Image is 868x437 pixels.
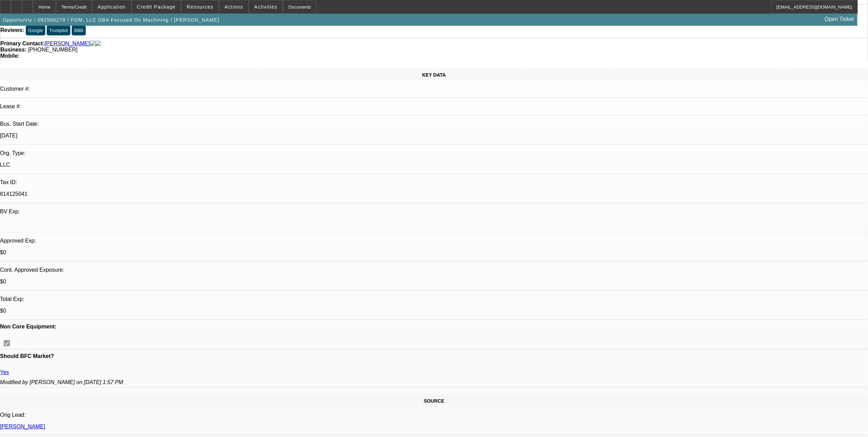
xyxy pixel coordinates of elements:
strong: Reviews: [0,27,24,33]
img: facebook-icon.png [90,41,95,47]
button: Activities [249,0,283,13]
span: KEY DATA [422,72,446,78]
button: Google [26,25,45,35]
span: [PHONE_NUMBER] [28,47,78,53]
button: Credit Package [132,0,181,13]
strong: Primary Contact: [0,41,45,47]
span: SOURCE [424,398,444,404]
span: Actions [224,4,243,10]
span: Activities [254,4,278,10]
a: Open Ticket [822,13,857,25]
a: [PERSON_NAME] [45,41,90,47]
span: Opportunity / 082500279 / FOM, LLC DBA Focused On Machining / [PERSON_NAME] [3,17,219,23]
button: Trustpilot [47,25,70,35]
span: Credit Package [137,4,176,10]
span: Resources [187,4,213,10]
button: Application [92,0,131,13]
img: linkedin-icon.png [95,41,101,47]
strong: Mobile: [0,53,20,59]
button: BBB [72,25,86,35]
button: Resources [182,0,219,13]
strong: Business: [0,47,26,53]
button: Actions [219,0,248,13]
span: Application [97,4,126,10]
